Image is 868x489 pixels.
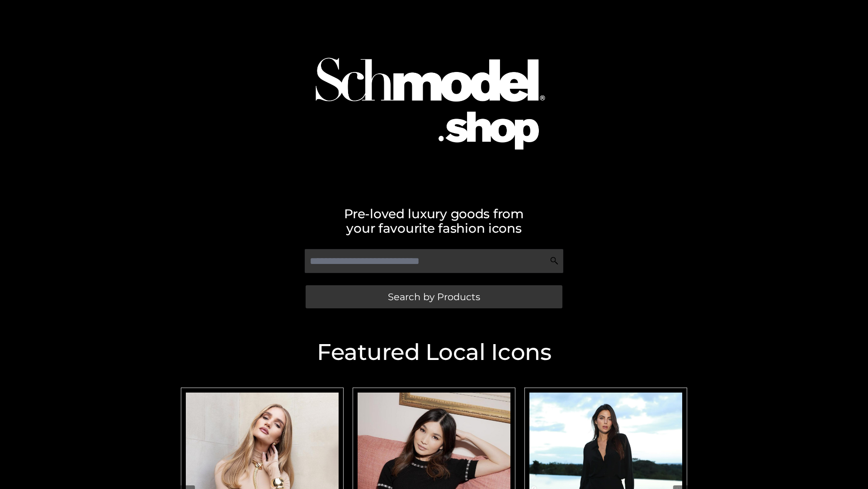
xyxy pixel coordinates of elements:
h2: Featured Local Icons​ [176,341,692,364]
img: Search Icon [550,256,559,265]
a: Search by Products [306,285,562,308]
span: Search by Products [388,292,480,302]
h2: Pre-loved luxury goods from your favourite fashion icons [176,206,692,235]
